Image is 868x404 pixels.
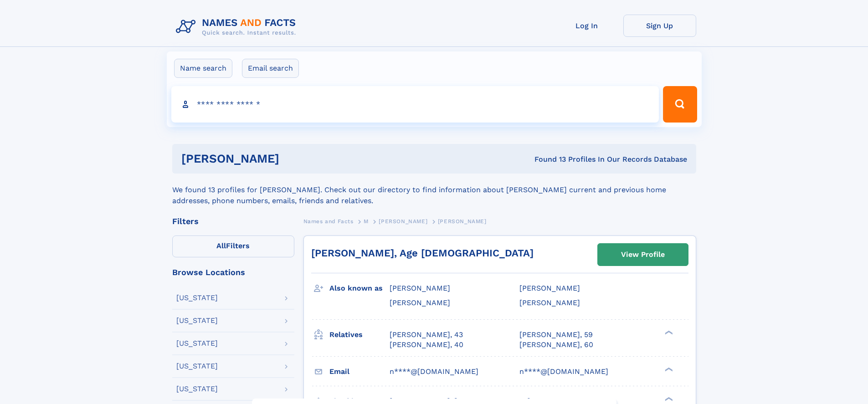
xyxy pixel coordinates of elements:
span: [PERSON_NAME] [390,284,450,292]
div: Filters [172,217,294,225]
img: Logo Names and Facts [172,15,303,39]
a: [PERSON_NAME] [379,215,427,227]
a: [PERSON_NAME], 59 [519,330,593,340]
h3: Email [329,364,390,379]
h3: Also known as [329,281,390,296]
label: Filters [172,235,294,257]
a: [PERSON_NAME], 60 [519,340,593,350]
div: We found 13 profiles for [PERSON_NAME]. Check out our directory to find information about [PERSON... [172,174,696,206]
div: ❯ [663,396,673,402]
a: [PERSON_NAME], 40 [390,340,463,350]
a: Log In [550,15,623,37]
span: [PERSON_NAME] [438,218,487,225]
button: Search Button [663,86,697,123]
div: ❯ [663,366,673,372]
a: [PERSON_NAME], Age [DEMOGRAPHIC_DATA] [311,247,534,259]
span: All [216,241,226,250]
a: Names and Facts [303,215,354,227]
div: [US_STATE] [176,385,218,393]
span: [PERSON_NAME] [379,218,427,225]
div: [US_STATE] [176,340,218,347]
div: Found 13 Profiles In Our Records Database [407,154,687,164]
label: Email search [242,59,299,78]
div: [US_STATE] [176,317,218,324]
span: M [364,218,369,225]
div: Browse Locations [172,268,294,276]
div: [US_STATE] [176,294,218,302]
a: M [364,215,369,227]
label: Name search [174,59,232,78]
a: Sign Up [623,15,696,37]
h3: Relatives [329,327,390,343]
div: ❯ [663,329,673,335]
div: [US_STATE] [176,363,218,370]
span: [PERSON_NAME] [390,298,450,307]
a: View Profile [598,244,688,266]
a: [PERSON_NAME], 43 [390,330,463,340]
input: search input [171,86,659,123]
span: [PERSON_NAME] [519,298,580,307]
div: View Profile [621,244,665,265]
h1: [PERSON_NAME] [181,153,407,164]
span: [PERSON_NAME] [519,284,580,292]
